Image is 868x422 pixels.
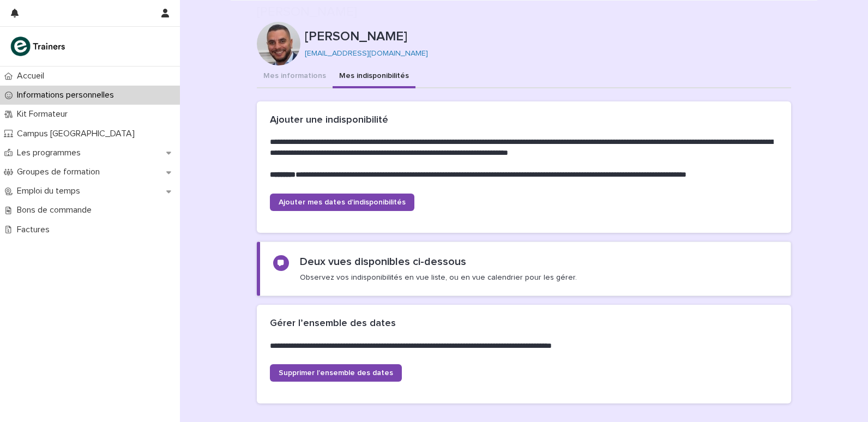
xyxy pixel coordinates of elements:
h2: Gérer l’ensemble des dates [270,318,396,330]
p: Observez vos indisponibilités en vue liste, ou en vue calendrier pour les gérer. [300,273,577,282]
button: Mes informations [257,65,333,88]
p: [PERSON_NAME] [305,29,787,45]
h2: Ajouter une indisponibilité [270,114,388,126]
a: [EMAIL_ADDRESS][DOMAIN_NAME] [305,50,428,57]
span: Ajouter mes dates d’indisponibilités [279,198,406,206]
a: Supprimer l’ensemble des dates [270,364,402,382]
p: Emploi du temps [13,186,89,196]
p: Accueil [13,71,53,81]
span: Supprimer l’ensemble des dates [279,369,393,377]
img: K0CqGN7SDeD6s4JG8KQk [9,35,69,57]
p: Factures [13,225,58,235]
p: Bons de commande [13,205,100,215]
p: Informations personnelles [13,90,123,100]
p: Les programmes [13,148,89,158]
a: Ajouter mes dates d’indisponibilités [270,194,414,211]
h2: [PERSON_NAME] [257,4,357,20]
p: Groupes de formation [13,167,108,177]
button: Mes indisponibilités [333,65,415,88]
p: Kit Formateur [13,109,76,119]
h2: Deux vues disponibles ci-dessous [300,255,466,268]
p: Campus [GEOGRAPHIC_DATA] [13,129,143,139]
